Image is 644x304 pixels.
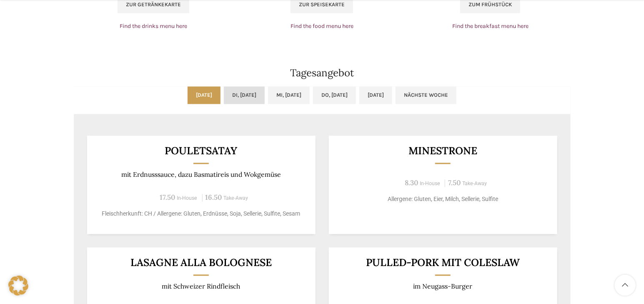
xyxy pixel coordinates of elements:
[224,196,248,201] span: Take-Away
[396,87,456,104] a: Nächste Woche
[97,283,305,291] p: mit Schweizer Rindfleisch
[160,193,175,202] span: 17.50
[339,258,547,268] h3: Pulled-Pork mit Coleslaw
[615,275,636,296] a: Scroll to top button
[462,181,487,187] span: Take-Away
[299,1,345,8] span: Zur Speisekarte
[126,1,181,8] span: Zur Getränkekarte
[448,178,461,188] span: 7.50
[469,1,512,8] span: Zum Frühstück
[313,87,356,104] a: Do, [DATE]
[339,146,547,156] h3: Minestrone
[291,23,353,30] a: Find the food menu here
[268,87,310,104] a: Mi, [DATE]
[97,146,305,156] h3: Pouletsatay
[188,87,221,104] a: [DATE]
[339,283,547,291] p: im Neugass-Burger
[420,181,440,187] span: In-House
[452,23,529,30] a: Find the breakfast menu here
[74,68,571,78] h2: Tagesangebot
[97,210,305,219] p: Fleischherkunft: CH / Allergene: Gluten, Erdnüsse, Soja, Sellerie, Sulfite, Sesam
[97,171,305,179] p: mit Erdnusssauce, dazu Basmatireis und Wokgemüse
[205,193,222,202] span: 16.50
[97,258,305,268] h3: LASAGNE ALLA BOLOGNESE
[339,195,547,204] p: Allergene: Gluten, Eier, Milch, Sellerie, Sulfite
[177,196,198,201] span: In-House
[359,87,392,104] a: [DATE]
[224,87,265,104] a: Di, [DATE]
[120,23,187,30] a: Find the drinks menu here
[405,178,418,188] span: 8.30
